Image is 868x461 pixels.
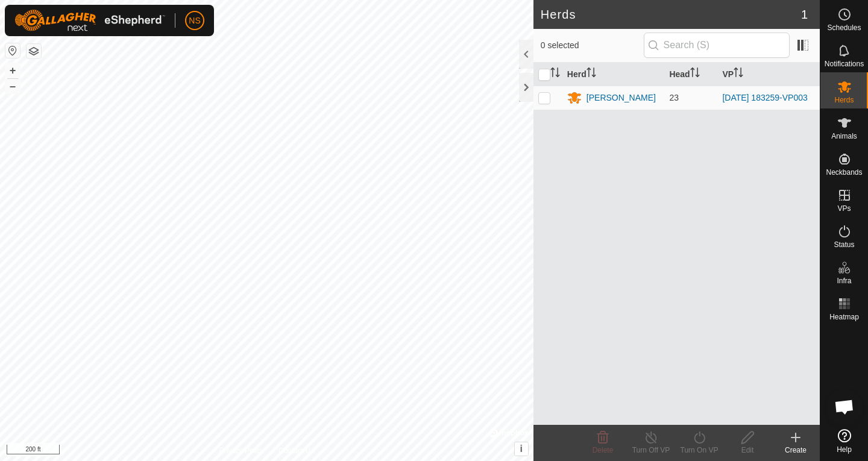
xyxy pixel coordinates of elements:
span: i [520,444,523,454]
span: Herds [834,96,854,104]
span: Schedules [827,24,861,31]
button: Reset Map [5,43,20,58]
span: Heatmap [829,313,859,321]
span: Status [834,241,854,248]
span: 23 [669,93,679,102]
div: Turn Off VP [627,445,675,456]
th: VP [717,63,820,86]
span: Notifications [825,60,864,67]
th: Herd [562,63,665,86]
button: Map Layers [27,44,41,58]
div: Turn On VP [675,445,723,456]
span: 0 selected [541,39,644,52]
span: VPs [837,205,851,212]
p-sorticon: Activate to sort [587,69,596,79]
input: Search (S) [644,33,790,58]
span: Neckbands [826,169,862,176]
span: Infra [837,277,851,284]
a: Help [820,424,868,458]
th: Head [664,63,717,86]
span: NS [189,14,200,27]
div: Create [772,445,820,456]
div: Edit [723,445,772,456]
span: 1 [801,5,808,24]
button: – [5,79,20,93]
h2: Herds [541,7,801,22]
span: Help [837,446,852,453]
span: Delete [593,446,614,454]
button: i [515,442,528,456]
div: Open chat [826,389,863,425]
a: Contact Us [278,445,314,456]
img: Gallagher Logo [14,10,165,31]
p-sorticon: Activate to sort [550,69,560,79]
a: Privacy Policy [219,445,264,456]
div: [PERSON_NAME] [587,92,656,104]
button: + [5,63,20,78]
p-sorticon: Activate to sort [690,69,700,79]
span: Animals [831,133,857,140]
a: [DATE] 183259-VP003 [722,93,807,102]
p-sorticon: Activate to sort [734,69,743,79]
